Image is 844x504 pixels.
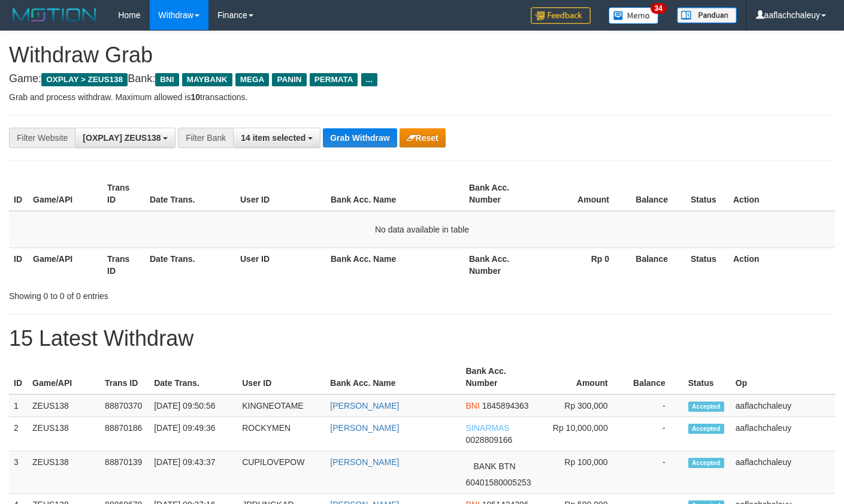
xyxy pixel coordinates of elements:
span: BNI [465,401,479,411]
h1: Withdraw Grab [9,43,835,67]
td: aaflachchaleuy [731,451,835,494]
a: [PERSON_NAME] [330,423,399,433]
span: 14 item selected [241,133,305,143]
th: Action [728,177,835,211]
th: Trans ID [100,360,149,394]
span: Accepted [688,458,724,468]
button: [OXPLAY] ZEUS138 [75,128,176,148]
td: [DATE] 09:49:36 [149,417,237,451]
td: - [626,451,683,494]
th: Trans ID [102,248,145,282]
span: MAYBANK [182,73,232,86]
th: Date Trans. [149,360,237,394]
a: [PERSON_NAME] [330,457,399,467]
span: SINARMAS [465,423,509,433]
h1: 15 Latest Withdraw [9,327,835,351]
td: Rp 300,000 [540,394,626,417]
th: Date Trans. [145,248,235,282]
strong: 10 [190,92,200,102]
th: ID [9,360,28,394]
th: Amount [539,177,627,211]
th: Balance [627,248,686,282]
th: Amount [540,360,626,394]
td: ZEUS138 [28,394,100,417]
span: BNI [155,73,179,86]
img: panduan.png [677,7,737,23]
td: 88870139 [100,451,149,494]
th: Game/API [28,248,102,282]
span: Accepted [688,402,724,412]
td: ZEUS138 [28,417,100,451]
span: Copy 0028809166 to clipboard [465,435,512,445]
span: PANIN [272,73,306,86]
td: 2 [9,417,28,451]
th: Op [731,360,835,394]
img: MOTION_logo.png [9,6,100,24]
th: User ID [237,360,325,394]
p: Grab and process withdraw. Maximum allowed is transactions. [9,91,835,103]
th: Bank Acc. Name [325,360,461,394]
span: OXPLAY > ZEUS138 [41,73,128,86]
th: Balance [627,177,686,211]
td: ZEUS138 [28,451,100,494]
td: - [626,394,683,417]
span: Accepted [688,424,724,434]
button: Grab Withdraw [323,128,397,147]
td: aaflachchaleuy [731,394,835,417]
span: 34 [651,3,667,14]
th: Status [686,248,728,282]
div: Showing 0 to 0 of 0 entries [9,285,343,302]
td: aaflachchaleuy [731,417,835,451]
td: KINGNEOTAME [237,394,325,417]
td: 88870370 [100,394,149,417]
button: Reset [400,128,446,147]
td: CUPILOVEPOW [237,451,325,494]
th: User ID [235,177,326,211]
th: Game/API [28,177,102,211]
td: Rp 10,000,000 [540,417,626,451]
th: ID [9,248,28,282]
td: No data available in table [9,211,835,248]
th: Status [686,177,728,211]
td: 88870186 [100,417,149,451]
td: - [626,417,683,451]
td: Rp 100,000 [540,451,626,494]
th: Bank Acc. Number [461,360,539,394]
img: Button%20Memo.svg [609,7,659,24]
td: [DATE] 09:43:37 [149,451,237,494]
span: Copy 1845894363 to clipboard [482,401,529,411]
span: PERMATA [310,73,358,86]
th: ID [9,177,28,211]
span: ... [361,73,377,86]
td: ROCKYMEN [237,417,325,451]
th: Status [683,360,731,394]
span: [OXPLAY] ZEUS138 [83,133,161,143]
th: Balance [626,360,683,394]
th: Bank Acc. Number [464,248,539,282]
th: User ID [235,248,326,282]
span: MEGA [235,73,270,86]
h4: Game: Bank: [9,73,835,85]
div: Filter Bank [178,128,233,148]
th: Game/API [28,360,100,394]
th: Date Trans. [145,177,235,211]
td: [DATE] 09:50:56 [149,394,237,417]
div: Filter Website [9,128,75,148]
th: Rp 0 [539,248,627,282]
th: Trans ID [102,177,145,211]
th: Bank Acc. Name [326,177,464,211]
th: Bank Acc. Name [326,248,464,282]
span: BANK BTN [465,456,523,476]
th: Bank Acc. Number [464,177,539,211]
a: [PERSON_NAME] [330,401,399,411]
span: Copy 60401580005253 to clipboard [465,478,531,487]
td: 1 [9,394,28,417]
img: Feedback.jpg [531,7,591,24]
td: 3 [9,451,28,494]
button: 14 item selected [233,128,320,148]
th: Action [728,248,835,282]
